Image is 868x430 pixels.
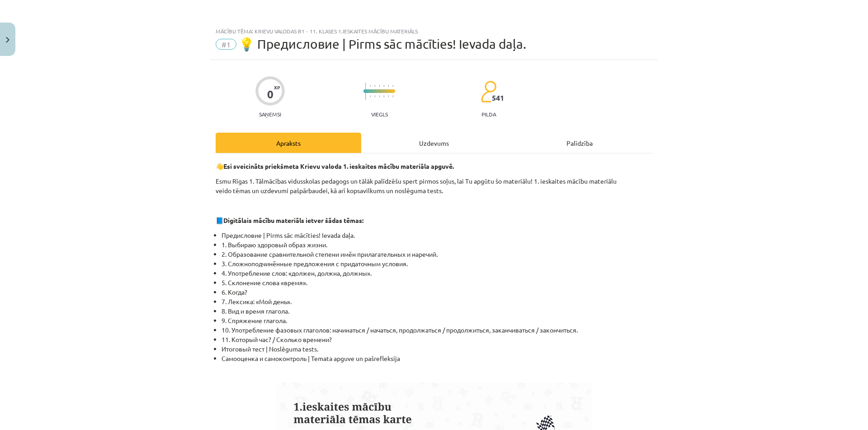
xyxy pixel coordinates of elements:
img: icon-short-line-57e1e144782c952c97e751825c79c345078a6d821885a25fce030b3d8c18986b.svg [383,95,384,97]
p: pilda [481,111,496,117]
span: #1 [216,39,236,50]
div: Apraksts [216,133,361,153]
p: 👋 [216,162,652,171]
li: 1. Выбираю здоровый образ жизни. [222,240,652,250]
span: 541 [492,94,504,102]
div: Uzdevums [361,133,507,153]
img: icon-short-line-57e1e144782c952c97e751825c79c345078a6d821885a25fce030b3d8c18986b.svg [370,85,371,87]
img: icon-short-line-57e1e144782c952c97e751825c79c345078a6d821885a25fce030b3d8c18986b.svg [392,85,393,87]
img: icon-short-line-57e1e144782c952c97e751825c79c345078a6d821885a25fce030b3d8c18986b.svg [379,85,380,87]
img: icon-long-line-d9ea69661e0d244f92f715978eff75569469978d946b2353a9bb055b3ed8787d.svg [365,83,366,100]
li: 3. Сложноподчинённые предложения с придаточным условия. [222,259,652,268]
img: icon-short-line-57e1e144782c952c97e751825c79c345078a6d821885a25fce030b3d8c18986b.svg [374,95,375,97]
p: 📘 [216,216,652,225]
li: Самооценка и самоконтроль | Temata apguve un pašrefleksija [222,354,652,363]
span: 💡 Предисловие | Pirms sāc mācīties! Ievada daļa. [239,37,526,51]
li: Предисловие | Pirms sāc mācīties! Ievada daļa. [222,231,652,240]
div: 0 [267,88,274,101]
li: 4. Употребление слов: «должен, должна, должны». [222,268,652,278]
p: Esmu Rīgas 1. Tālmācības vidusskolas pedagogs un tālāk palīdzēšu spert pirmos soļus, lai Tu apgūt... [216,176,652,195]
img: icon-close-lesson-0947bae3869378f0d4975bcd49f059093ad1ed9edebbc8119c70593378902aed.svg [6,37,9,43]
span: XP [274,85,280,90]
img: icon-short-line-57e1e144782c952c97e751825c79c345078a6d821885a25fce030b3d8c18986b.svg [379,95,380,97]
p: Saņemsi [255,111,285,117]
li: 10. Употребление фазовых глаголов: начинаться / начаться, продолжаться / продолжиться, заканчиват... [222,325,652,335]
li: 7. Лексика: «Мой день». [222,297,652,306]
li: Итоговый тест | Noslēguma tests. [222,344,652,354]
li: 8. Вид и время глагола. [222,306,652,316]
img: icon-short-line-57e1e144782c952c97e751825c79c345078a6d821885a25fce030b3d8c18986b.svg [383,85,384,87]
li: 6. Когда? [222,287,652,297]
li: 5. Склонение слова «время». [222,278,652,287]
div: Palīdzība [507,133,652,153]
strong: Digitālais mācību materiāls ietver šādas tēmas: [223,216,363,224]
li: 2. Образование сравнительной степени имён прилагательных и наречий. [222,250,652,259]
div: Mācību tēma: Krievu valodas b1 - 11. klases 1.ieskaites mācību materiāls [216,28,652,34]
img: students-c634bb4e5e11cddfef0936a35e636f08e4e9abd3cc4e673bd6f9a4125e45ecb1.svg [481,80,496,103]
img: icon-short-line-57e1e144782c952c97e751825c79c345078a6d821885a25fce030b3d8c18986b.svg [388,85,389,87]
li: 11. Который час? / Сколько времени? [222,335,652,344]
p: Viegls [371,111,388,117]
img: icon-short-line-57e1e144782c952c97e751825c79c345078a6d821885a25fce030b3d8c18986b.svg [370,95,371,97]
strong: Esi sveicināts priekšmeta Krievu valoda 1. ieskaites mācību materiāla apguvē. [223,162,454,170]
li: 9. Спряжение глагола. [222,316,652,325]
img: icon-short-line-57e1e144782c952c97e751825c79c345078a6d821885a25fce030b3d8c18986b.svg [392,95,393,97]
img: icon-short-line-57e1e144782c952c97e751825c79c345078a6d821885a25fce030b3d8c18986b.svg [388,95,389,97]
img: icon-short-line-57e1e144782c952c97e751825c79c345078a6d821885a25fce030b3d8c18986b.svg [374,85,375,87]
